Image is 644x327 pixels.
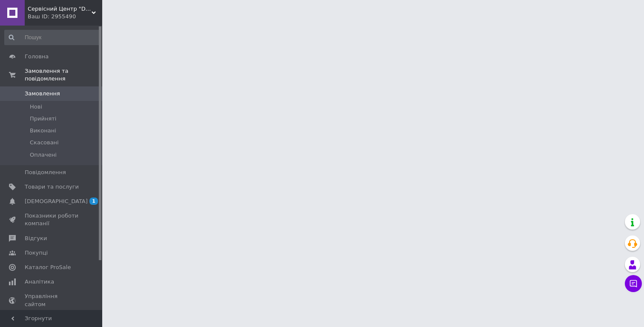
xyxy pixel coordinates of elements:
span: Нові [30,103,42,111]
span: Оплачені [30,151,57,159]
span: Повідомлення [25,169,66,176]
span: Виконані [30,127,56,135]
span: Відгуки [25,235,47,242]
span: Скасовані [30,139,59,146]
span: Сервісний Центр "DATA-SERVICE" [28,5,92,13]
span: Товари та послуги [25,183,79,191]
input: Пошук [4,30,101,45]
span: Показники роботи компанії [25,212,79,227]
span: 1 [89,198,98,205]
span: Каталог ProSale [25,264,71,271]
span: [DEMOGRAPHIC_DATA] [25,198,88,205]
span: Головна [25,53,49,60]
span: Покупці [25,249,48,257]
button: Чат з покупцем [625,275,642,292]
span: Прийняті [30,115,56,123]
span: Управління сайтом [25,293,79,308]
span: Замовлення [25,90,60,98]
div: Ваш ID: 2955490 [28,13,102,20]
span: Аналітика [25,278,54,286]
span: Замовлення та повідомлення [25,67,102,83]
